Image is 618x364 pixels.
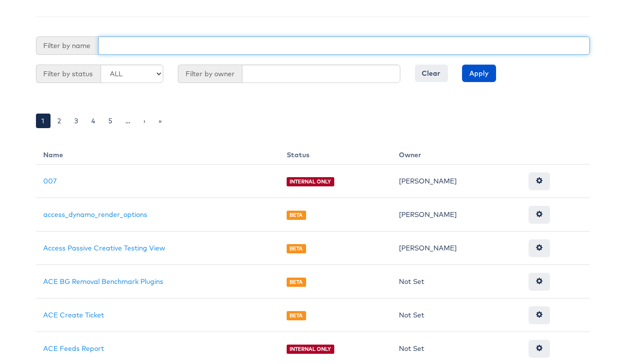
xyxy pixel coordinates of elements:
a: ACE BG Removal Benchmark Plugins [44,275,164,284]
a: › [138,112,152,126]
a: 4 [86,112,102,126]
th: Owner [391,140,521,163]
a: 2 [52,112,68,126]
td: [PERSON_NAME] [391,230,521,263]
input: Apply [462,63,496,80]
a: access_dynamo_render_options [44,208,148,217]
a: 5 [103,112,119,126]
span: BETA [287,242,306,251]
span: BETA [287,209,306,218]
td: Not Set [391,330,521,364]
a: ACE Feeds Report [44,342,104,351]
span: BETA [287,309,306,318]
td: Not Set [391,263,521,297]
span: BETA [287,276,306,285]
td: [PERSON_NAME] [391,163,521,196]
span: INTERNAL ONLY [287,343,334,352]
a: » [153,112,168,126]
span: INTERNAL ONLY [287,175,334,184]
a: Access Passive Creative Testing View [44,242,166,250]
span: Filter by name [36,34,98,53]
th: Status [279,140,391,163]
span: Filter by owner [178,63,242,81]
input: Clear [415,63,448,80]
td: Not Set [391,297,521,330]
a: … [120,112,137,126]
th: Name [36,140,279,163]
a: 3 [69,112,85,126]
a: 007 [44,175,57,183]
td: [PERSON_NAME] [391,196,521,230]
span: Filter by status [36,63,101,81]
a: ACE Create Ticket [44,309,104,317]
a: 1 [36,112,51,126]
